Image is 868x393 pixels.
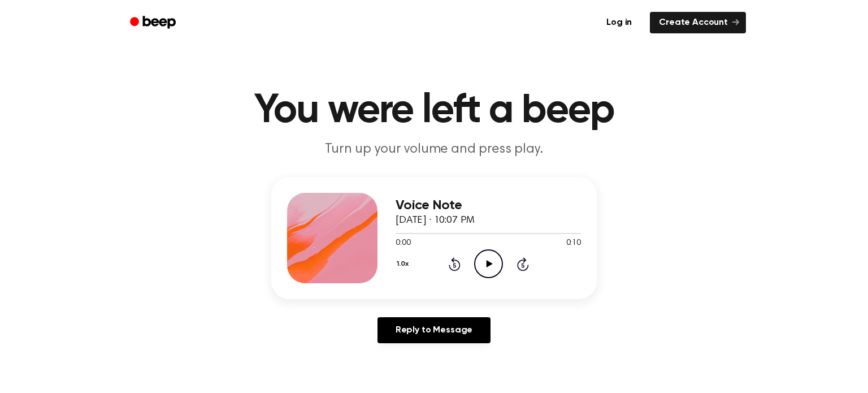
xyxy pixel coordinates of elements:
a: Log in [595,10,643,36]
h1: You were left a beep [145,90,723,131]
span: 0:10 [566,237,581,249]
a: Reply to Message [377,317,491,343]
a: Beep [122,12,186,34]
a: Create Account [650,12,746,33]
p: Turn up your volume and press play. [217,140,651,159]
button: 1.0x [396,254,413,274]
span: 0:00 [396,237,410,249]
span: [DATE] · 10:07 PM [396,215,475,226]
h3: Voice Note [396,198,581,213]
